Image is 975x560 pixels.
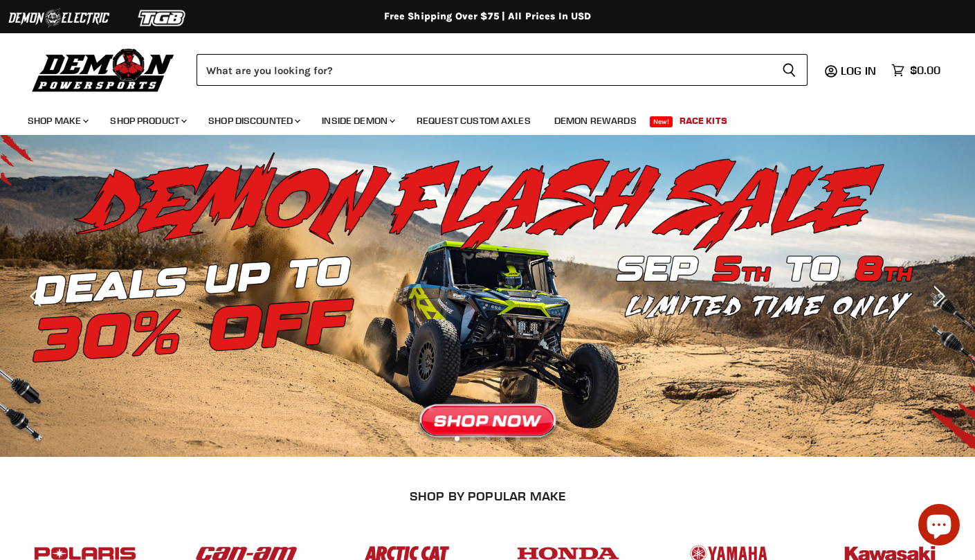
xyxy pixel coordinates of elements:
[910,64,940,77] span: $0.00
[17,489,958,503] h2: SHOP BY POPULAR MAKE
[485,436,490,441] li: Page dot 3
[17,107,97,135] a: Shop Make
[311,107,403,135] a: Inside Demon
[197,54,771,86] input: Search
[669,107,738,135] a: Race Kits
[544,107,647,135] a: Demon Rewards
[650,116,673,127] span: New!
[24,282,52,310] button: Previous
[470,436,475,441] li: Page dot 2
[406,107,541,135] a: Request Custom Axles
[455,436,459,441] li: Page dot 1
[17,101,937,135] ul: Main menu
[841,64,876,78] span: Log in
[923,282,951,310] button: Next
[516,436,520,441] li: Page dot 5
[28,45,179,94] img: Demon Powersports
[197,54,808,86] form: Product
[111,5,215,31] img: TGB Logo 2
[914,504,964,549] inbox-online-store-chat: Shopify online store chat
[198,107,309,135] a: Shop Discounted
[884,60,947,80] a: $0.00
[771,54,808,86] button: Search
[500,436,505,441] li: Page dot 4
[100,107,195,135] a: Shop Product
[835,64,884,77] a: Log in
[7,5,111,31] img: Demon Electric Logo 2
